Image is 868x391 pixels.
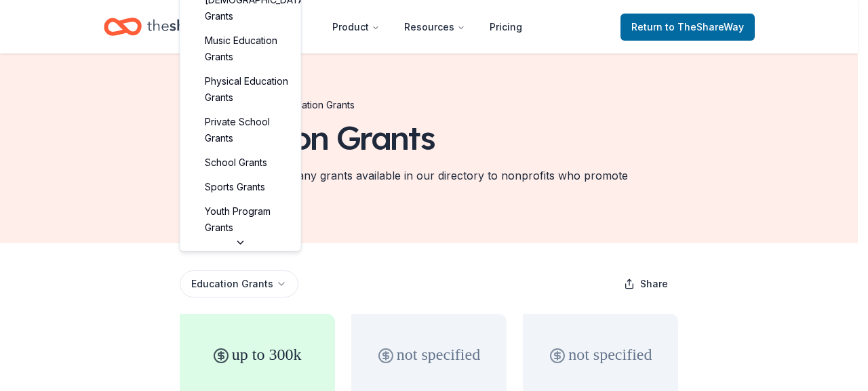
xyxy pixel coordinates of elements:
[205,155,267,171] span: School Grants
[205,73,293,106] span: Physical Education Grants
[205,114,293,146] span: Private School Grants
[205,179,265,195] span: Sports Grants
[205,203,293,236] span: Youth Program Grants
[205,33,293,65] span: Music Education Grants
